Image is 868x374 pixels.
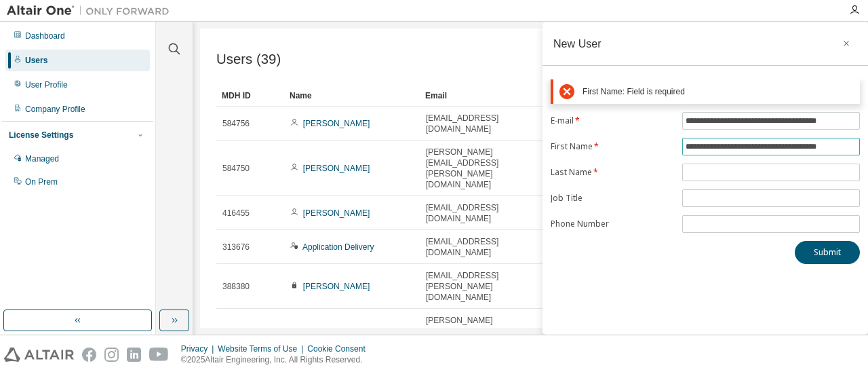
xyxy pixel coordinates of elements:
div: MDH ID [222,85,279,107]
span: Users (39) [216,52,281,67]
img: Altair One [7,4,176,18]
a: [PERSON_NAME] [303,208,370,218]
div: First Name: Field is required [583,87,854,97]
a: [PERSON_NAME] [303,119,370,128]
span: 416455 [222,208,250,219]
div: Cookie Consent [307,343,373,354]
label: Job Title [551,193,674,204]
a: Application Delivery [302,242,374,252]
span: [PERSON_NAME][EMAIL_ADDRESS][PERSON_NAME][DOMAIN_NAME] [426,315,549,358]
div: Users [25,55,47,66]
label: Phone Number [551,219,674,229]
a: [PERSON_NAME] [303,282,370,291]
img: linkedin.svg [127,348,141,362]
label: Last Name [551,167,674,178]
div: User Profile [25,79,68,90]
span: [EMAIL_ADDRESS][DOMAIN_NAME] [426,113,549,134]
span: [EMAIL_ADDRESS][DOMAIN_NAME] [426,202,549,224]
img: altair_logo.svg [4,348,74,362]
span: 313676 [222,242,250,253]
div: Name [290,85,414,107]
div: New User [553,38,601,49]
img: facebook.svg [82,348,96,362]
div: On Prem [25,176,58,187]
div: Company Profile [25,104,85,115]
span: [EMAIL_ADDRESS][PERSON_NAME][DOMAIN_NAME] [426,270,549,303]
a: [PERSON_NAME] [303,164,370,173]
label: E-mail [551,115,674,126]
span: [PERSON_NAME][EMAIL_ADDRESS][PERSON_NAME][DOMAIN_NAME] [426,147,549,190]
div: Email [425,85,550,107]
label: First Name [551,141,674,152]
img: youtube.svg [149,348,169,362]
div: License Settings [9,130,73,141]
div: Privacy [181,343,218,354]
span: [EMAIL_ADDRESS][DOMAIN_NAME] [426,236,549,258]
img: instagram.svg [104,348,119,362]
span: 584750 [222,163,250,174]
div: Website Terms of Use [218,343,307,354]
span: 388380 [222,281,250,292]
span: 584756 [222,118,250,129]
button: Submit [795,241,860,264]
p: © 2025 Altair Engineering, Inc. All Rights Reserved. [181,354,374,366]
div: Dashboard [25,31,65,41]
div: Managed [25,153,59,164]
